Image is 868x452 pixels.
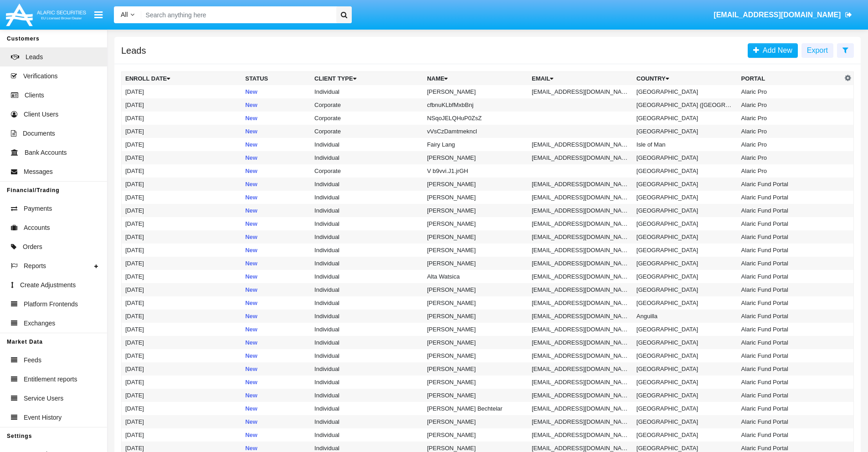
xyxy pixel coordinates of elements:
[122,72,242,86] th: Enroll Date
[528,310,633,323] td: [EMAIL_ADDRESS][DOMAIN_NAME]
[311,323,423,336] td: Individual
[122,85,242,98] td: [DATE]
[122,362,242,376] td: [DATE]
[738,402,842,415] td: Alaric Fund Portal
[423,310,528,323] td: [PERSON_NAME]
[25,148,67,157] span: Bank Accounts
[633,244,738,257] td: [GEOGRAPHIC_DATA]
[241,362,311,376] td: New
[122,204,242,217] td: [DATE]
[311,389,423,402] td: Individual
[122,415,242,428] td: [DATE]
[122,270,242,283] td: [DATE]
[738,85,842,98] td: Alaric Pro
[423,230,528,244] td: [PERSON_NAME]
[807,46,828,54] span: Export
[241,98,311,112] td: New
[241,349,311,362] td: New
[241,244,311,257] td: New
[738,323,842,336] td: Alaric Fund Portal
[423,217,528,230] td: [PERSON_NAME]
[633,112,738,125] td: [GEOGRAPHIC_DATA]
[311,72,423,86] th: Client Type
[738,230,842,244] td: Alaric Fund Portal
[24,261,46,271] span: Reports
[528,270,633,283] td: [EMAIL_ADDRESS][DOMAIN_NAME]
[633,72,738,86] th: Country
[423,125,528,138] td: vVsCzDamtmekncl
[241,310,311,323] td: New
[24,394,63,403] span: Service Users
[311,362,423,376] td: Individual
[122,191,242,204] td: [DATE]
[122,138,242,151] td: [DATE]
[738,296,842,310] td: Alaric Fund Portal
[241,191,311,204] td: New
[241,178,311,191] td: New
[24,300,78,309] span: Platform Frontends
[311,270,423,283] td: Individual
[633,98,738,112] td: [GEOGRAPHIC_DATA] ([GEOGRAPHIC_DATA])
[241,428,311,442] td: New
[633,310,738,323] td: Anguilla
[423,336,528,349] td: [PERSON_NAME]
[311,376,423,389] td: Individual
[311,112,423,125] td: Corporate
[633,178,738,191] td: [GEOGRAPHIC_DATA]
[633,270,738,283] td: [GEOGRAPHIC_DATA]
[311,415,423,428] td: Individual
[5,1,87,28] img: Logo image
[759,46,792,54] span: Add New
[24,110,58,119] span: Client Users
[241,72,311,86] th: Status
[122,376,242,389] td: [DATE]
[241,217,311,230] td: New
[528,296,633,310] td: [EMAIL_ADDRESS][DOMAIN_NAME]
[241,230,311,244] td: New
[738,389,842,402] td: Alaric Fund Portal
[423,151,528,164] td: [PERSON_NAME]
[738,191,842,204] td: Alaric Fund Portal
[114,10,141,20] a: All
[738,415,842,428] td: Alaric Fund Portal
[633,283,738,296] td: [GEOGRAPHIC_DATA]
[738,283,842,296] td: Alaric Fund Portal
[423,164,528,178] td: V b9vvi.J1.jrGH
[423,415,528,428] td: [PERSON_NAME]
[423,204,528,217] td: [PERSON_NAME]
[311,428,423,442] td: Individual
[633,191,738,204] td: [GEOGRAPHIC_DATA]
[122,428,242,442] td: [DATE]
[528,230,633,244] td: [EMAIL_ADDRESS][DOMAIN_NAME]
[714,11,841,19] span: [EMAIL_ADDRESS][DOMAIN_NAME]
[528,349,633,362] td: [EMAIL_ADDRESS][DOMAIN_NAME]
[633,164,738,178] td: [GEOGRAPHIC_DATA]
[311,138,423,151] td: Individual
[633,415,738,428] td: [GEOGRAPHIC_DATA]
[633,349,738,362] td: [GEOGRAPHIC_DATA]
[423,257,528,270] td: [PERSON_NAME]
[122,283,242,296] td: [DATE]
[311,257,423,270] td: Individual
[24,204,52,213] span: Payments
[122,125,242,138] td: [DATE]
[423,428,528,442] td: [PERSON_NAME]
[633,257,738,270] td: [GEOGRAPHIC_DATA]
[801,43,833,58] button: Export
[423,283,528,296] td: [PERSON_NAME]
[528,336,633,349] td: [EMAIL_ADDRESS][DOMAIN_NAME]
[121,47,146,54] h5: Leads
[311,204,423,217] td: Individual
[633,389,738,402] td: [GEOGRAPHIC_DATA]
[528,402,633,415] td: [EMAIL_ADDRESS][DOMAIN_NAME]
[311,402,423,415] td: Individual
[24,413,62,422] span: Event History
[122,402,242,415] td: [DATE]
[633,217,738,230] td: [GEOGRAPHIC_DATA]
[633,428,738,442] td: [GEOGRAPHIC_DATA]
[23,242,42,252] span: Orders
[528,283,633,296] td: [EMAIL_ADDRESS][DOMAIN_NAME]
[738,217,842,230] td: Alaric Fund Portal
[738,310,842,323] td: Alaric Fund Portal
[738,112,842,125] td: Alaric Pro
